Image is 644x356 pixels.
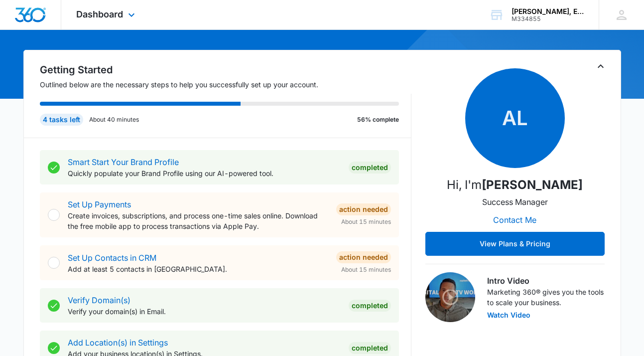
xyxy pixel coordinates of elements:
[40,62,411,77] h2: Getting Started
[68,157,179,167] a: Smart Start Your Brand Profile
[336,251,391,263] div: Action Needed
[76,9,123,19] span: Dashboard
[482,178,583,192] strong: [PERSON_NAME]
[68,306,341,317] p: Verify your domain(s) in Email.
[425,232,605,256] button: View Plans & Pricing
[595,60,607,72] button: Toggle Collapse
[349,162,391,174] div: Completed
[68,338,168,348] a: Add Location(s) in Settings
[68,253,156,263] a: Set Up Contacts in CRM
[447,176,583,194] p: Hi, I'm
[341,265,391,274] span: About 15 minutes
[482,196,548,208] p: Success Manager
[40,79,411,90] p: Outlined below are the necessary steps to help you successfully set up your account.
[68,168,341,178] p: Quickly populate your Brand Profile using our AI-powered tool.
[68,295,130,305] a: Verify Domain(s)
[512,15,584,22] div: account id
[341,217,391,226] span: About 15 minutes
[487,275,605,287] h3: Intro Video
[68,199,131,209] a: Set Up Payments
[487,312,530,319] button: Watch Video
[40,114,83,126] div: 4 tasks left
[512,7,584,15] div: account name
[68,210,328,231] p: Create invoices, subscriptions, and process one-time sales online. Download the free mobile app t...
[357,115,399,124] p: 56% complete
[425,272,475,322] img: Intro Video
[483,208,546,232] button: Contact Me
[89,115,139,124] p: About 40 minutes
[465,68,565,168] span: AL
[68,264,328,274] p: Add at least 5 contacts in [GEOGRAPHIC_DATA].
[349,342,391,354] div: Completed
[336,203,391,215] div: Action Needed
[349,300,391,312] div: Completed
[487,287,605,308] p: Marketing 360® gives you the tools to scale your business.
